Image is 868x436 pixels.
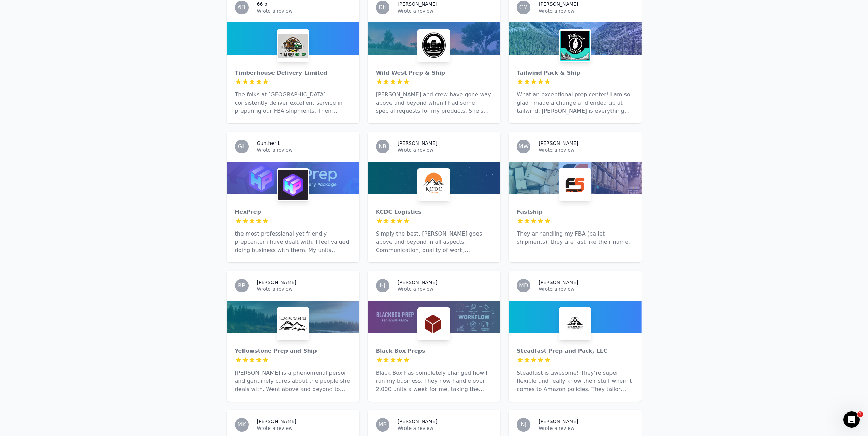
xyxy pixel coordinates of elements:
div: Timberhouse Delivery Limited [235,69,351,77]
span: DH [379,5,387,10]
p: They ar handling my FBA (pallet shipments). they are fast like their name. [517,230,633,246]
div: HexPrep [235,208,351,216]
h3: [PERSON_NAME] [398,418,437,425]
span: RP [238,283,245,288]
a: GLGunther L.Wrote a reviewHexPrepHexPrepthe most professional yet friendly prepcenter i have deal... [227,132,359,262]
h3: [PERSON_NAME] [539,1,578,7]
p: Simply the best. [PERSON_NAME] goes above and beyond in all aspects. Communication, quality of wo... [376,230,492,254]
a: MW[PERSON_NAME]Wrote a reviewFastshipFastshipThey ar handling my FBA (pallet shipments). they are... [509,132,641,262]
h3: Gunther L. [257,140,282,147]
p: Wrote a review [398,286,492,292]
p: Wrote a review [257,425,351,432]
img: Yellowstone Prep and Ship [278,309,308,339]
a: RP[PERSON_NAME]Wrote a reviewYellowstone Prep and ShipYellowstone Prep and Ship[PERSON_NAME] is a... [227,271,359,402]
p: the most professional yet friendly prepcenter i have dealt with. I feel valued doing business wit... [235,230,351,254]
p: Wrote a review [257,7,351,14]
p: Wrote a review [398,425,492,432]
p: What an exceptional prep center! I am so glad I made a change and ended up at tailwind. [PERSON_N... [517,91,633,115]
img: Black Box Preps [419,309,449,339]
a: HJ[PERSON_NAME]Wrote a reviewBlack Box PrepsBlack Box PrepsBlack Box has completely changed how I... [368,271,500,402]
div: Tailwind Pack & Ship [517,69,633,77]
p: [PERSON_NAME] and crew have gone way above and beyond when I had some special requests for my pro... [376,91,492,115]
h3: [PERSON_NAME] [539,279,578,286]
p: Wrote a review [398,147,492,153]
img: Timberhouse Delivery Limited [278,31,308,61]
span: MW [518,144,529,149]
div: Black Box Preps [376,347,492,355]
div: KCDC Logistics [376,208,492,216]
p: Wrote a review [539,425,633,432]
div: Steadfast Prep and Pack, LLC [517,347,633,355]
span: NJ [521,422,527,427]
p: Steadfast is awesome! They’re super flexible and really know their stuff when it comes to Amazon ... [517,369,633,393]
img: HexPrep [278,170,308,200]
p: The folks at [GEOGRAPHIC_DATA] consistently deliver excellent service in preparing our FBA shipme... [235,91,351,115]
h3: [PERSON_NAME] [257,279,296,286]
span: NB [379,144,386,149]
p: Wrote a review [539,286,633,292]
p: Wrote a review [398,7,492,14]
span: GL [238,144,245,149]
div: Fastship [517,208,633,216]
img: Fastship [560,170,590,200]
span: CM [519,5,528,10]
a: MD[PERSON_NAME]Wrote a reviewSteadfast Prep and Pack, LLCSteadfast Prep and Pack, LLCSteadfast is... [509,271,641,402]
h3: [PERSON_NAME] [398,140,437,147]
iframe: Intercom live chat [843,411,860,428]
h3: [PERSON_NAME] [539,418,578,425]
span: MK [237,422,246,427]
span: 1 [857,411,863,417]
img: Tailwind Pack & Ship [560,31,590,61]
p: Wrote a review [539,147,633,153]
div: Wild West Prep & Ship [376,69,492,77]
img: KCDC Logistics [419,170,449,200]
p: Black Box has completely changed how I run my business. They now handle over 2,000 units a week f... [376,369,492,393]
p: Wrote a review [257,147,351,153]
span: MD [519,283,528,288]
div: Yellowstone Prep and Ship [235,347,351,355]
span: MB [378,422,387,427]
p: Wrote a review [257,286,351,292]
h3: 66 b. [257,1,269,7]
h3: [PERSON_NAME] [398,279,437,286]
h3: [PERSON_NAME] [257,418,296,425]
span: 6B [238,5,245,10]
img: Steadfast Prep and Pack, LLC [560,309,590,339]
span: HJ [380,283,385,288]
p: [PERSON_NAME] is a phenomenal person and genuinely cares about the people she deals with. Went ab... [235,369,351,393]
h3: [PERSON_NAME] [398,1,437,7]
img: Wild West Prep & Ship [419,31,449,61]
a: NB[PERSON_NAME]Wrote a reviewKCDC LogisticsKCDC LogisticsSimply the best. [PERSON_NAME] goes abov... [368,132,500,262]
h3: [PERSON_NAME] [539,140,578,147]
p: Wrote a review [539,7,633,14]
